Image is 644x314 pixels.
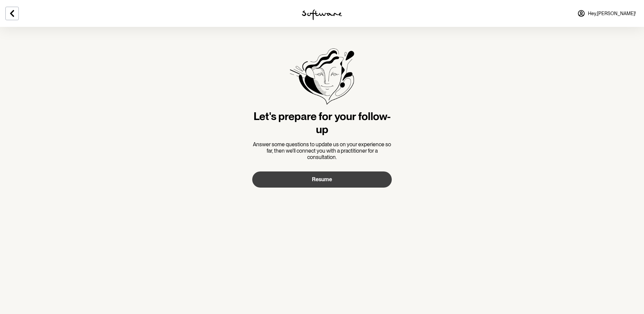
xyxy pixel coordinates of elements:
[573,5,640,22] a: Hey,[PERSON_NAME]!
[290,48,354,105] img: Software treatment bottle
[302,9,342,20] img: software logo
[252,110,392,136] h3: Let's prepare for your follow-up
[252,171,392,188] button: Resume
[312,176,332,183] span: Resume
[252,141,392,161] p: Answer some questions to update us on your experience so far, then we'll connect you with a pract...
[588,11,636,16] span: Hey, [PERSON_NAME] !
